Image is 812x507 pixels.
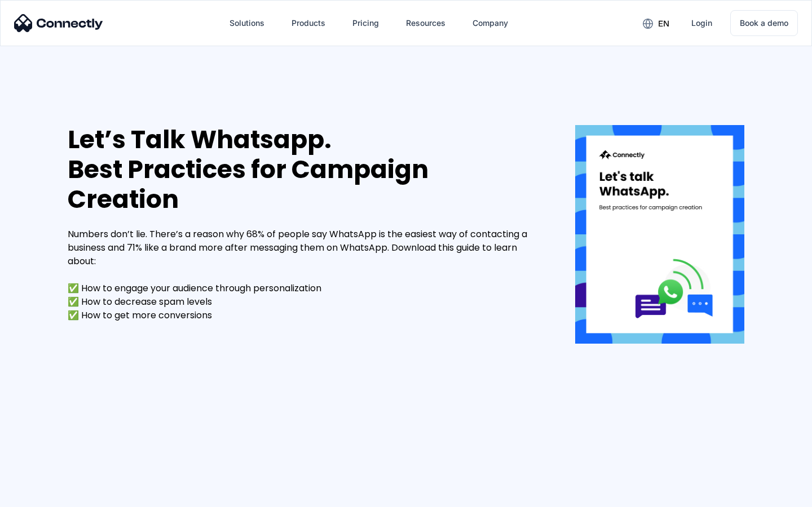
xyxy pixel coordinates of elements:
a: Pricing [343,10,388,37]
aside: Language selected: English [11,487,68,503]
div: en [658,16,669,32]
div: Numbers don’t lie. There’s a reason why 68% of people say WhatsApp is the easiest way of contacti... [68,228,541,322]
div: Products [292,15,325,31]
div: Pricing [352,15,379,31]
div: Solutions [230,15,264,31]
div: Company [473,15,508,31]
a: Login [682,10,721,37]
div: Resources [406,15,445,31]
img: Connectly Logo [14,14,103,32]
div: Login [691,15,712,31]
ul: Language list [23,487,68,503]
div: Let’s Talk Whatsapp. Best Practices for Campaign Creation [68,125,541,214]
a: Book a demo [730,10,798,36]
